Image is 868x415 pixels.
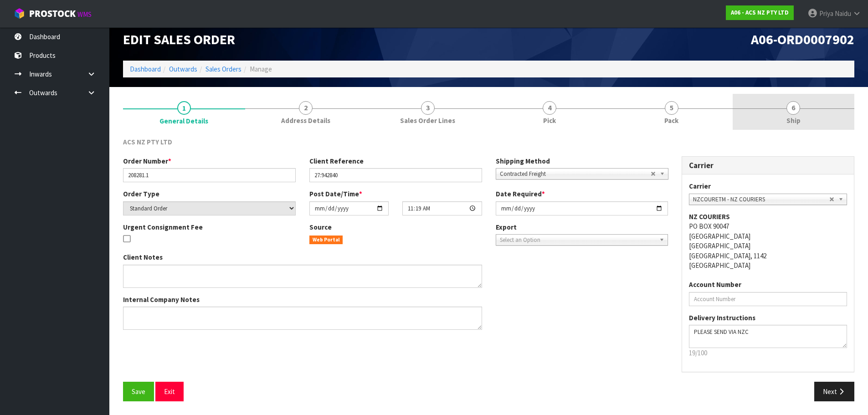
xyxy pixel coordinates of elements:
[786,101,800,115] span: 6
[155,382,184,401] button: Exit
[169,65,197,73] a: Outwards
[689,313,755,323] label: Delivery Instructions
[177,101,191,115] span: 1
[496,189,545,199] label: Date Required
[689,212,730,221] strong: NZ COURIERS
[123,252,163,262] label: Client Notes
[123,295,200,304] label: Internal Company Notes
[309,189,362,199] label: Post Date/Time
[835,9,851,18] span: Naidu
[814,382,854,401] button: Next
[123,382,154,401] button: Save
[731,9,789,16] strong: A06 - ACS NZ PTY LTD
[500,169,651,179] span: Contracted Freight
[123,222,203,232] label: Urgent Consignment Fee
[421,101,435,115] span: 3
[689,280,741,289] label: Account Number
[309,236,343,245] span: Web Portal
[132,387,145,396] span: Save
[123,168,296,182] input: Order Number
[543,101,556,115] span: 4
[123,31,235,48] span: Edit Sales Order
[14,8,25,19] img: cube-alt.png
[123,138,172,146] span: ACS NZ PTY LTD
[500,235,656,246] span: Select an Option
[400,116,455,125] span: Sales Order Lines
[786,116,801,125] span: Ship
[123,130,854,408] span: General Details
[77,10,92,19] small: WMS
[693,194,829,205] span: NZCOURETM - NZ COURIERS
[123,189,159,199] label: Order Type
[130,65,161,73] a: Dashboard
[299,101,313,115] span: 2
[29,8,76,20] span: ProStock
[689,181,711,191] label: Carrier
[689,292,847,306] input: Account Number
[543,116,556,125] span: Pick
[159,116,208,126] span: General Details
[689,348,847,358] p: 19/100
[123,156,171,166] label: Order Number
[309,222,332,232] label: Source
[205,65,241,73] a: Sales Orders
[250,65,272,73] span: Manage
[309,156,364,166] label: Client Reference
[664,116,678,125] span: Pack
[281,116,330,125] span: Address Details
[309,168,482,182] input: Client Reference
[496,222,517,232] label: Export
[751,31,854,48] span: A06-ORD0007902
[496,156,550,166] label: Shipping Method
[689,161,847,170] h3: Carrier
[819,9,833,18] span: Priya
[726,5,794,20] a: A06 - ACS NZ PTY LTD
[665,101,678,115] span: 5
[689,212,847,271] address: PO BOX 90047 [GEOGRAPHIC_DATA] [GEOGRAPHIC_DATA] [GEOGRAPHIC_DATA], 1142 [GEOGRAPHIC_DATA]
